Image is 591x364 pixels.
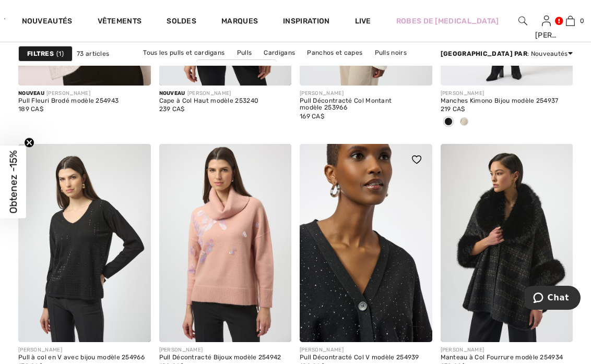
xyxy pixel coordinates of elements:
div: [PERSON_NAME] [159,346,292,354]
a: Cardigans [258,46,300,59]
a: Marques [221,17,258,28]
span: 1 [56,49,64,58]
strong: Filtres [27,49,54,58]
div: [PERSON_NAME] [441,346,573,354]
div: [PERSON_NAME] [300,90,432,98]
span: Obtenez -15% [7,151,19,214]
span: 239 CA$ [159,105,185,113]
a: 0 [559,15,582,27]
div: [PERSON_NAME] [18,346,151,354]
div: [PERSON_NAME] [300,346,432,354]
a: Vêtements [98,17,142,28]
button: Close teaser [24,138,34,148]
a: Panchos et capes [302,46,368,59]
a: Pulls [PERSON_NAME] [196,59,277,74]
strong: [GEOGRAPHIC_DATA] par [441,50,527,57]
a: Pulls Dolcezza [359,60,414,74]
img: recherche [518,15,527,27]
div: [PERSON_NAME] [441,90,573,98]
span: Inspiration [283,17,329,28]
span: Nouveau [18,90,44,96]
img: Manteau à Col Fourrure modèle 254934. Noir/Or [441,144,573,342]
div: Pull Fleuri Brodé modèle 254943 [18,98,151,105]
div: Birch/silver [456,114,472,131]
a: Cardigans noirs [136,60,195,74]
div: [PERSON_NAME] [159,90,292,98]
a: Robes de [MEDICAL_DATA] [396,16,499,27]
img: heart_black_full.svg [412,155,421,164]
span: 189 CA$ [18,105,43,113]
div: Pull à col en V avec bijou modèle 254966 [18,354,151,361]
div: Pull Décontracté Col V modèle 254939 [300,354,432,361]
img: 1ère Avenue [4,8,5,29]
span: 73 articles [77,49,109,58]
img: Pull Décontracté Bijoux modèle 254942. Rose [159,144,292,342]
a: Soldes [167,17,196,28]
img: plus_v2.svg [412,322,421,331]
span: 0 [580,16,584,26]
span: Nouveau [159,90,185,96]
div: : Nouveautés [441,49,573,58]
div: Black/Black [441,114,456,131]
a: Pulls [232,46,257,59]
div: [PERSON_NAME] [18,90,151,98]
div: Manches Kimono Bijou modèle 254937 [441,98,573,105]
a: Nouveautés [22,17,73,28]
div: Cape à Col Haut modèle 253240 [159,98,292,105]
span: 219 CA$ [441,105,465,113]
img: Mon panier [566,15,575,27]
div: Pull Décontracté Col Montant modèle 253966 [300,98,432,112]
a: Pulls [PERSON_NAME] [278,60,358,74]
a: Se connecter [542,16,551,26]
div: [PERSON_NAME] [535,30,558,41]
span: 169 CA$ [300,113,324,120]
a: Live [355,16,371,27]
div: Pull Décontracté Bijoux modèle 254942 [159,354,292,361]
a: Tous les pulls et cardigans [138,46,230,59]
a: Pull Décontracté Col V modèle 254939. Noir [300,144,432,342]
iframe: Ouvre un widget dans lequel vous pouvez chatter avec l’un de nos agents [525,286,581,312]
a: Pulls noirs [370,46,412,59]
div: Manteau à Col Fourrure modèle 254934 [441,354,573,361]
img: Pull à col en V avec bijou modèle 254966. Noir [18,144,151,342]
img: Mes infos [542,15,551,27]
